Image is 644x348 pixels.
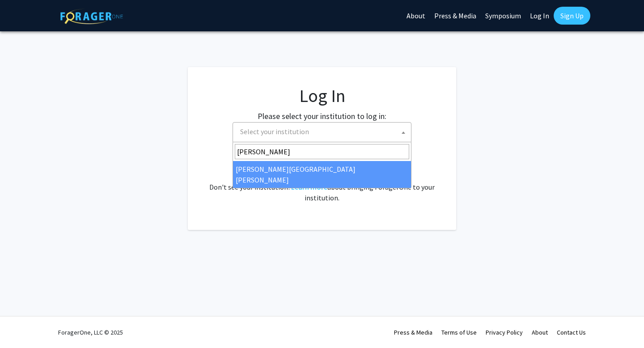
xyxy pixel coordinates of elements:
h1: Log In [206,85,438,106]
label: Please select your institution to log in: [258,110,386,122]
a: Press & Media [394,328,432,336]
input: Search [235,144,409,159]
a: About [532,328,548,336]
img: ForagerOne Logo [60,8,123,24]
span: Select your institution [237,123,411,141]
div: ForagerOne, LLC © 2025 [58,317,123,348]
a: Contact Us [557,328,586,336]
div: No account? . Don't see your institution? about bringing ForagerOne to your institution. [206,160,438,203]
a: Privacy Policy [486,328,523,336]
span: Select your institution [240,127,309,136]
a: Sign Up [554,7,590,25]
a: Terms of Use [441,328,477,336]
span: Select your institution [233,122,411,142]
li: [PERSON_NAME][GEOGRAPHIC_DATA][PERSON_NAME] [233,161,411,188]
iframe: Chat [7,308,38,341]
